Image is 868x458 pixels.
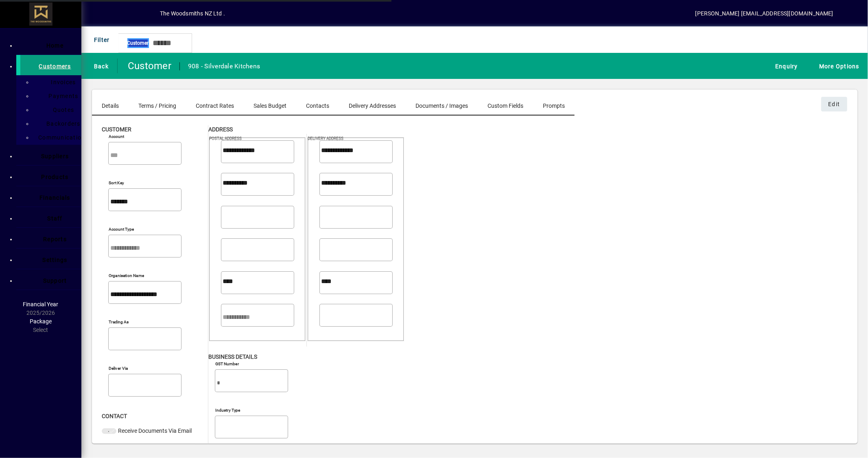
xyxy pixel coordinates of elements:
span: Contacts [306,103,329,109]
button: Add [108,6,134,21]
span: Package [30,318,52,325]
button: Edit [821,97,847,111]
mat-label: Trading as [109,319,129,324]
div: Customer [124,59,171,72]
div: [PERSON_NAME] [EMAIL_ADDRESS][DOMAIN_NAME] [695,7,833,20]
span: Reports [43,236,67,242]
a: Backorders [37,117,81,131]
span: Address [208,126,233,133]
button: Filter [88,33,112,47]
span: Contact [102,413,127,419]
span: Invoices [46,79,76,85]
a: Home [20,34,81,55]
a: Financials [20,186,81,207]
span: Financial Year [23,301,59,308]
span: Details [102,103,119,109]
a: Products [20,166,81,186]
a: Reports [20,228,81,248]
a: Settings [20,249,81,269]
a: Communications [37,131,81,144]
span: Terms / Pricing [138,103,176,109]
span: Customer [102,126,131,133]
span: Custom Fields [488,103,523,109]
button: Profile [134,6,160,21]
a: Customers [16,55,81,75]
span: Settings [43,257,68,263]
mat-label: Industry type [215,408,241,412]
a: View on map [198,135,211,148]
span: Home [46,42,63,49]
span: Suppliers [41,153,69,159]
span: Staff [47,215,62,222]
div: The Woodsmiths NZ Ltd . [160,7,225,20]
span: Financials [39,194,70,201]
span: Prompts [543,103,565,109]
span: Communications [33,134,89,141]
span: Support [43,277,67,284]
span: Contract Rates [196,103,234,109]
span: Sales Budget [254,103,286,109]
span: Documents / Images [415,103,468,109]
span: Customer [127,38,149,48]
a: Payments [37,89,81,103]
a: Staff [20,207,81,227]
span: Payments [44,93,79,99]
span: Business details [208,353,257,360]
mat-label: Organisation name [109,273,144,278]
button: More Options [813,59,861,73]
button: Back [88,59,111,73]
span: Enquiry [771,59,798,73]
span: Edit [829,98,840,111]
span: Receive Documents Via Email [118,427,192,434]
span: Customers [39,63,71,70]
div: 908 - Silverdale Kitchens [188,60,260,73]
span: Backorders [42,120,81,127]
span: More Options [815,59,859,73]
button: Enquiry [769,59,800,73]
a: Suppliers [20,145,81,165]
span: Back [90,59,109,73]
a: View on map [297,135,310,148]
a: Invoices [37,75,81,89]
mat-label: GST Number [215,361,239,366]
span: Products [42,174,69,180]
span: Filter [90,33,110,46]
app-page-header-button: Back [81,59,118,73]
a: Knowledge Base [842,2,858,28]
a: Support [20,269,81,290]
mat-label: Deliver via [109,366,128,371]
span: Quotes [48,107,74,113]
span: Delivery Addresses [349,103,396,109]
mat-label: Account Type [109,227,134,231]
a: Quotes [37,103,81,117]
mat-label: Sort key [109,180,124,185]
mat-label: Account [109,134,124,139]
